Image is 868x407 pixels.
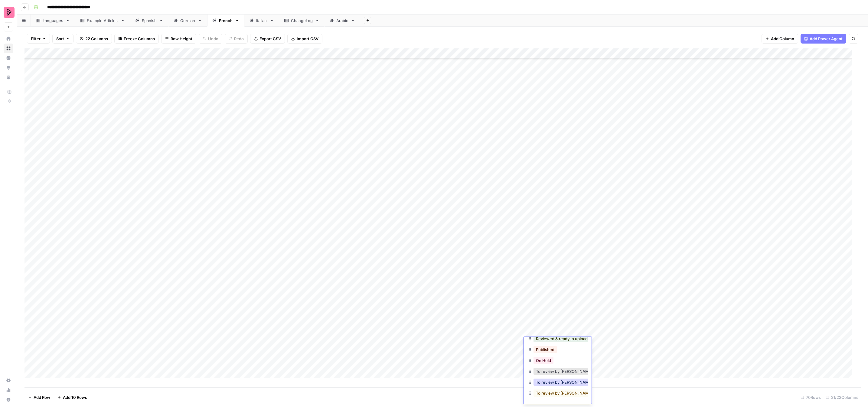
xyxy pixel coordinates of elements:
div: Languages [43,18,63,24]
a: Italian [244,15,279,27]
div: To review by [PERSON_NAME] [527,377,588,388]
a: French [207,15,244,27]
span: Add Power Agent [810,36,843,42]
a: Languages [31,15,75,27]
div: 21/22 Columns [823,392,861,402]
a: Home [4,34,13,44]
button: On Hold [534,357,553,364]
a: Usage [4,385,13,395]
button: 22 Columns [76,34,112,44]
button: Reviewed & ready to upload [534,335,590,342]
a: Example Articles [75,15,130,27]
button: Add 10 Rows [54,392,91,402]
button: Add Row [24,392,54,402]
div: Italian [256,18,267,24]
button: Undo [199,34,222,44]
button: To review by [PERSON_NAME] in progress [534,389,617,397]
div: To review by [PERSON_NAME] in progress [527,388,588,399]
span: Freeze Columns [124,36,155,42]
span: Row Height [171,36,192,42]
div: Published [527,345,588,356]
div: To review by [PERSON_NAME] [527,366,588,377]
button: Redo [225,34,248,44]
a: German [168,15,207,27]
div: ChangeLog [291,18,313,24]
span: Add 10 Rows [63,394,87,400]
button: Published [534,346,557,353]
button: Help + Support [4,395,13,405]
a: Arabic [325,15,360,27]
div: Reviewed & ready to upload [527,334,588,345]
span: Import CSV [297,36,318,42]
span: Sort [56,36,64,42]
button: Add Power Agent [801,34,846,44]
button: Sort [52,34,73,44]
button: Import CSV [287,34,322,44]
div: French [219,18,233,24]
a: Spanish [130,15,168,27]
button: Row Height [161,34,196,44]
span: Undo [208,36,218,42]
div: German [180,18,195,24]
div: Arabic [336,18,348,24]
button: Export CSV [250,34,285,44]
span: Redo [234,36,244,42]
div: 70 Rows [798,392,823,402]
button: Workspace: Preply [4,5,13,20]
span: 22 Columns [85,36,108,42]
button: To review by [PERSON_NAME] [534,368,595,375]
a: Your Data [4,73,13,82]
span: Filter [31,36,41,42]
img: Preply Logo [4,7,15,18]
div: On Hold [527,356,588,366]
span: Export CSV [259,36,281,42]
button: To review by [PERSON_NAME] [534,379,595,386]
a: Settings [4,376,13,385]
a: Opportunities [4,63,13,73]
button: Filter [27,34,50,44]
a: Insights [4,53,13,63]
a: Browse [4,44,13,53]
a: ChangeLog [279,15,325,27]
span: Add Row [34,394,50,400]
div: Spanish [142,18,157,24]
div: Example Articles [87,18,118,24]
button: Freeze Columns [114,34,159,44]
button: Add Column [762,34,798,44]
span: Add Column [771,36,794,42]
